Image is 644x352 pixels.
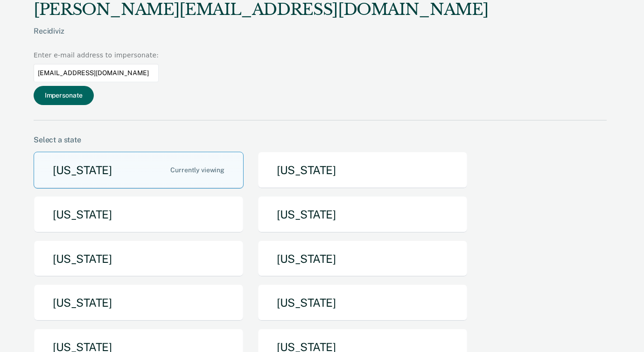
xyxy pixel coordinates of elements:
[34,135,607,144] div: Select a state
[258,152,468,189] button: [US_STATE]
[34,50,159,60] div: Enter e-mail address to impersonate:
[34,27,488,50] div: Recidiviz
[258,240,468,277] button: [US_STATE]
[34,152,244,189] button: [US_STATE]
[34,240,244,277] button: [US_STATE]
[258,284,468,321] button: [US_STATE]
[34,64,159,82] input: Enter an email to impersonate...
[34,86,94,105] button: Impersonate
[34,284,244,321] button: [US_STATE]
[34,196,244,233] button: [US_STATE]
[258,196,468,233] button: [US_STATE]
